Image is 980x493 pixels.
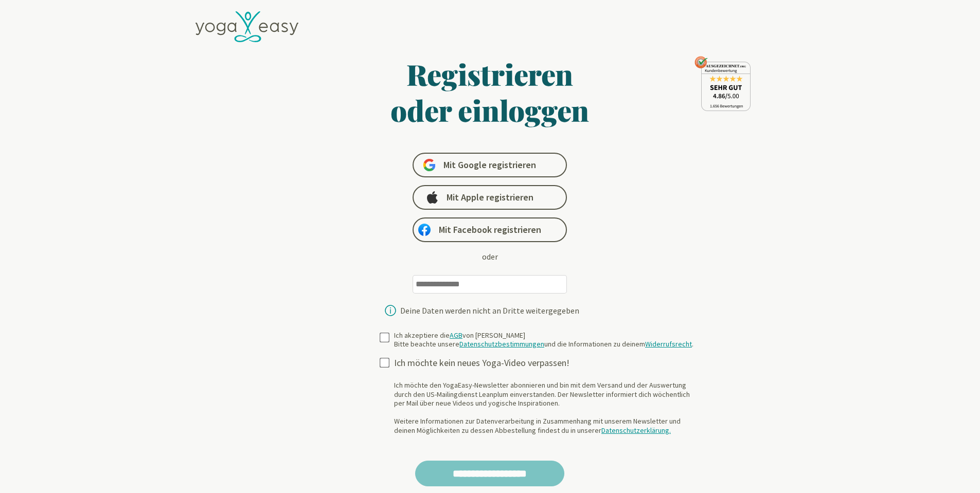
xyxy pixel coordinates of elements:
[413,185,567,210] a: Mit Apple registrieren
[443,159,536,171] span: Mit Google registrieren
[394,357,702,369] div: Ich möchte kein neues Yoga-Video verpassen!
[439,224,541,236] span: Mit Facebook registrieren
[482,250,498,263] div: oder
[450,331,462,340] a: AGB
[645,339,692,349] a: Widerrufsrecht
[694,56,751,111] img: ausgezeichnet_seal.png
[400,306,579,315] div: Deine Daten werden nicht an Dritte weitergegeben
[413,217,567,242] a: Mit Facebook registrieren
[413,153,567,177] a: Mit Google registrieren
[601,426,671,435] a: Datenschutzerklärung.
[394,381,702,435] div: Ich möchte den YogaEasy-Newsletter abonnieren und bin mit dem Versand und der Auswertung durch de...
[459,339,544,349] a: Datenschutzbestimmungen
[447,191,533,204] span: Mit Apple registrieren
[291,56,689,128] h1: Registrieren oder einloggen
[394,331,693,349] div: Ich akzeptiere die von [PERSON_NAME] Bitte beachte unsere und die Informationen zu deinem .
